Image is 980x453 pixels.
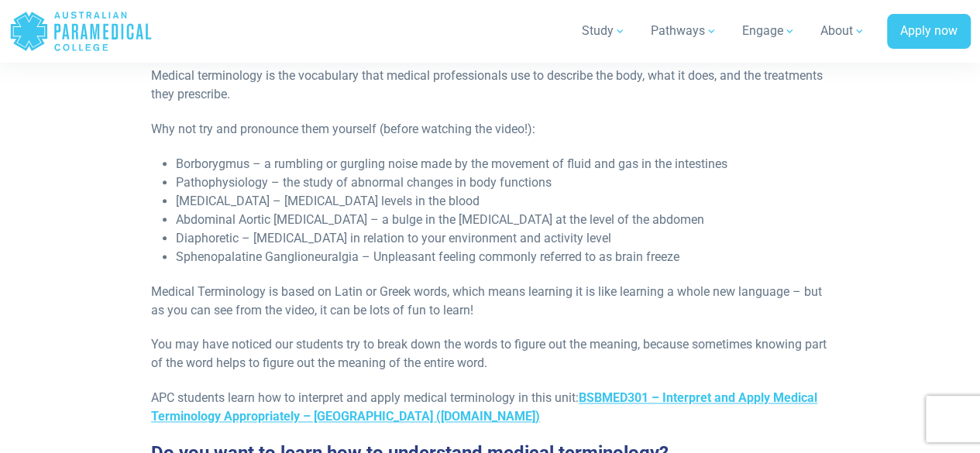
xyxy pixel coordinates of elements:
p: Why not try and pronounce them yourself (before watching the video!): [151,120,829,139]
li: Abdominal Aortic [MEDICAL_DATA] – a bulge in the [MEDICAL_DATA] at the level of the abdomen [176,211,829,229]
li: [MEDICAL_DATA] – [MEDICAL_DATA] levels in the blood [176,192,829,211]
a: Engage [733,9,805,53]
p: APC students learn how to interpret and apply medical terminology in this unit: [151,389,829,426]
li: Sphenopalatine Ganglioneuralgia – Unpleasant feeling commonly referred to as brain freeze [176,248,829,266]
p: Medical Terminology is based on Latin or Greek words, which means learning it is like learning a ... [151,283,829,320]
p: Medical terminology is the vocabulary that medical professionals use to describe the body, what i... [151,67,829,104]
li: Diaphoretic – [MEDICAL_DATA] in relation to your environment and activity level [176,229,829,248]
li: Borborygmus – a rumbling or gurgling noise made by the movement of fluid and gas in the intestines [176,155,829,173]
li: Pathophysiology – the study of abnormal changes in body functions [176,173,829,192]
a: Pathways [641,9,727,53]
a: Study [573,9,635,53]
a: About [811,9,875,53]
a: Australian Paramedical College [9,6,153,57]
p: You may have noticed our students try to break down the words to figure out the meaning, because ... [151,335,829,372]
a: Apply now [887,14,971,50]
